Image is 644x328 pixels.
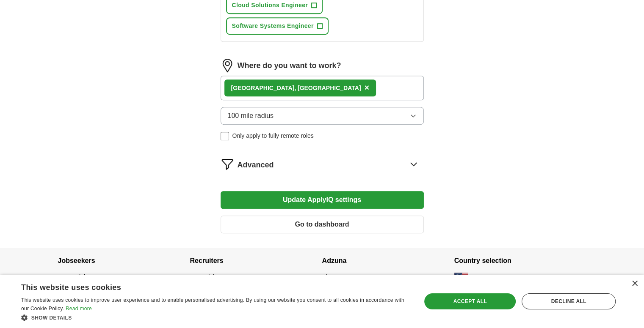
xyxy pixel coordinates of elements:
span: Show details [31,315,72,321]
a: Browse jobs [58,273,90,280]
button: Software Systems Engineer [226,17,329,35]
div: This website uses cookies [21,280,388,292]
button: × [364,82,369,94]
div: Show details [21,313,409,322]
h4: Country selection [454,249,586,273]
button: Go to dashboard [221,216,424,233]
img: location.png [221,59,234,72]
button: Update ApplyIQ settings [221,191,424,209]
div: Decline all [522,293,616,309]
button: change [536,273,556,282]
img: US flag [454,273,468,283]
button: 100 mile radius [221,107,424,125]
a: Read more, opens a new window [66,306,92,312]
a: About [322,273,338,280]
input: Only apply to fully remote roles [221,132,229,140]
span: Cloud Solutions Engineer [232,1,308,10]
span: Only apply to fully remote roles [232,131,314,140]
div: Accept all [424,293,516,309]
span: × [364,83,369,92]
img: filter [221,157,234,171]
span: 100 mile radius [228,111,274,121]
span: [GEOGRAPHIC_DATA] [471,273,533,282]
div: [GEOGRAPHIC_DATA], [GEOGRAPHIC_DATA] [231,84,361,93]
span: This website uses cookies to improve user experience and to enable personalised advertising. By u... [21,297,404,312]
div: Close [631,281,638,287]
span: Advanced [238,159,274,171]
a: Post a job [190,273,216,280]
label: Where do you want to work? [238,60,341,71]
span: Software Systems Engineer [232,22,314,30]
